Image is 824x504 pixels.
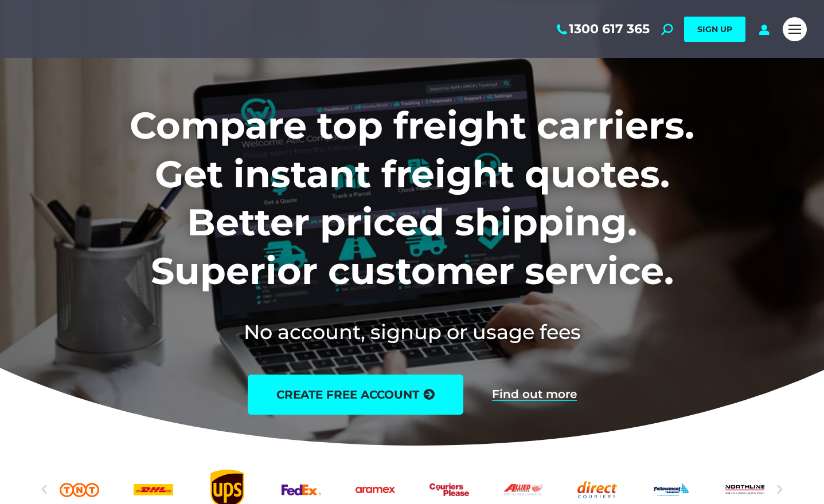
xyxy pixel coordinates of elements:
a: Find out more [492,388,577,401]
span: SIGN UP [697,24,732,34]
a: create free account [248,375,463,415]
h2: No account, signup or usage fees [54,318,770,346]
a: Mobile menu icon [783,17,807,41]
a: SIGN UP [684,17,745,42]
h1: Compare top freight carriers. Get instant freight quotes. Better priced shipping. Superior custom... [54,101,770,295]
a: 1300 617 365 [554,22,650,37]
